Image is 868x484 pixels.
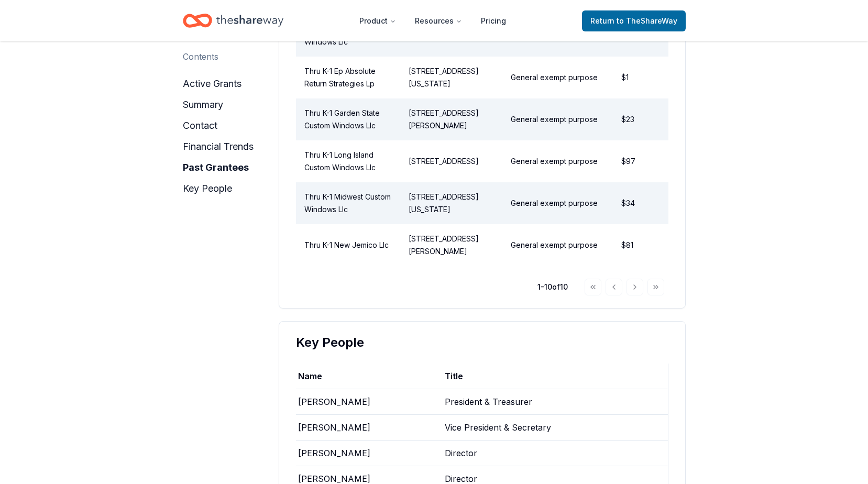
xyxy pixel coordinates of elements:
[296,389,445,414] div: [PERSON_NAME]
[473,10,514,31] a: Pricing
[613,98,668,140] td: $23
[183,75,241,92] button: active grants
[183,159,249,176] button: past grantees
[502,140,613,182] td: General exempt purpose
[296,98,400,140] td: Thru K-1 Garden State Custom Windows Llc
[183,138,254,155] button: financial trends
[183,96,223,113] button: summary
[183,8,283,33] a: Home
[445,441,668,466] div: Director
[613,182,668,224] td: $34
[400,98,502,140] td: [STREET_ADDRESS][PERSON_NAME]
[400,140,502,182] td: [STREET_ADDRESS]
[351,10,404,31] button: Product
[406,10,470,31] button: Resources
[445,364,668,389] div: Title
[613,57,668,98] td: $1
[400,57,502,98] td: [STREET_ADDRESS][US_STATE]
[582,10,686,31] a: Returnto TheShareWay
[445,415,668,440] div: Vice President & Secretary
[445,389,668,414] div: President & Treasurer
[400,182,502,224] td: [STREET_ADDRESS][US_STATE]
[296,57,400,98] td: Thru K-1 Ep Absolute Return Strategies Lp
[590,15,677,27] span: Return
[296,334,668,351] div: Key People
[296,415,445,440] div: [PERSON_NAME]
[296,140,400,182] td: Thru K-1 Long Island Custom Windows Llc
[502,224,613,266] td: General exempt purpose
[537,281,568,293] div: 1 - 10 of 10
[445,474,477,484] span: Director
[613,224,668,266] td: $81
[296,224,400,266] td: Thru K-1 New Jemico Llc
[617,16,677,25] span: to TheShareWay
[296,441,445,466] div: [PERSON_NAME]
[613,140,668,182] td: $97
[502,98,613,140] td: General exempt purpose
[351,8,514,33] nav: Main
[183,50,218,63] div: Contents
[502,182,613,224] td: General exempt purpose
[183,117,217,134] button: contact
[296,364,445,389] div: Name
[296,182,400,224] td: Thru K-1 Midwest Custom Windows Llc
[502,57,613,98] td: General exempt purpose
[183,180,232,197] button: key people
[298,474,370,484] span: [PERSON_NAME]
[400,224,502,266] td: [STREET_ADDRESS][PERSON_NAME]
